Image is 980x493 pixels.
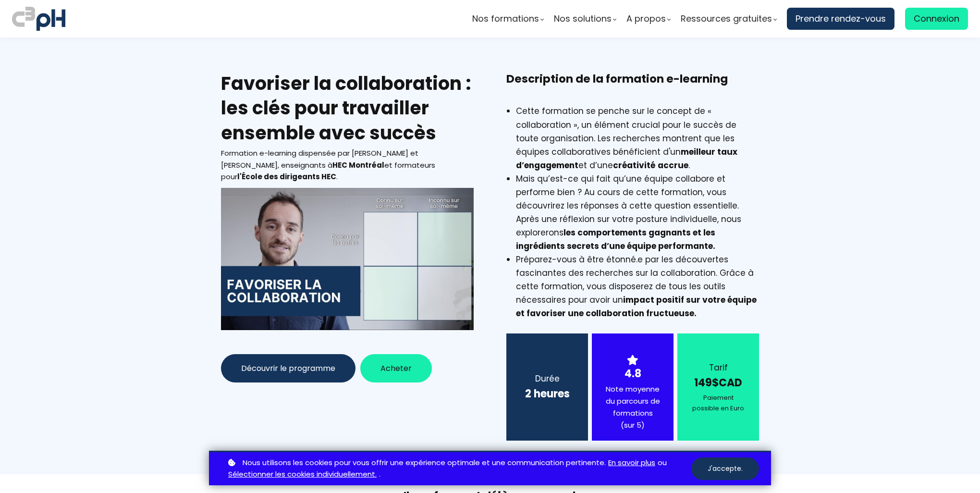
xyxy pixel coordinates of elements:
b: HEC Montréal [332,160,384,170]
li: Préparez-vous à être étonné.e par les découvertes fascinantes des recherches sur la collaboration... [516,253,759,320]
span: Découvrir le programme [241,362,335,374]
button: J'accepte. [691,457,759,480]
div: Durée [518,372,576,385]
span: Connexion [914,12,959,26]
span: Nous utilisons les cookies pour vous offrir une expérience optimale et une communication pertinente. [243,457,606,469]
span: Ressources gratuites [681,12,772,26]
a: En savoir plus [608,457,655,469]
strong: accrue [658,160,688,171]
p: ou . [226,457,691,481]
b: 2 heures [525,386,570,401]
span: Acheter [380,362,412,374]
button: Acheter [360,354,432,382]
li: Mais qu’est-ce qui fait qu’une équipe collabore et performe bien ? Au cours de cette formation, v... [516,172,759,253]
button: Découvrir le programme [221,354,355,382]
a: Connexion [905,8,968,30]
span: A propos [626,12,666,26]
div: Note moyenne du parcours de formations [604,383,661,431]
strong: 4.8 [625,366,641,381]
span: Prendre rendez-vous [796,12,886,26]
h2: Favoriser la collaboration : les clés pour travailler ensemble avec succès [221,71,474,145]
strong: créativité [613,160,655,171]
li: Cette formation se penche sur le concept de « collaboration », un élément crucial pour le succès ... [516,104,759,172]
span: Nos formations [472,12,539,26]
strong: impact positif sur votre équipe et favoriser une collaboration fructueuse. [516,294,757,319]
h3: Description de la formation e-learning [506,71,759,102]
div: Formation e-learning dispensée par [PERSON_NAME] et [PERSON_NAME], enseignants à et formateurs po... [221,148,474,183]
div: (sur 5) [604,419,661,431]
strong: les comportements gagnants et les ingrédients secrets d’une équipe performante. [516,227,715,252]
div: Tarif [689,361,747,374]
b: l'École des dirigeants HEC [237,172,336,182]
img: logo C3PH [12,5,65,33]
div: Paiement possible en Euro [689,393,747,414]
a: Prendre rendez-vous [787,8,894,30]
span: Nos solutions [554,12,612,26]
strong: meilleur taux d’engagement [516,146,737,171]
a: Sélectionner les cookies individuellement. [228,468,377,481]
strong: 149$CAD [694,375,742,390]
